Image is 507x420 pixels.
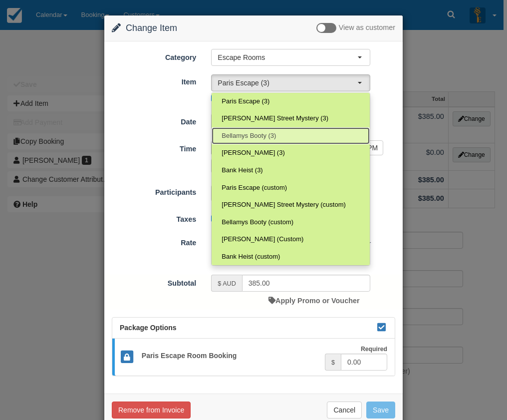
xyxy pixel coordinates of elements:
span: Bank Heist (3) [222,166,262,175]
label: Item [104,73,204,87]
small: $ [331,359,335,366]
label: Participants [104,184,204,198]
h5: Paris Escape Room Booking [134,352,325,360]
small: $ AUD [218,280,236,287]
span: View as customer [339,24,395,32]
span: Bank Heist (custom) [222,252,280,262]
label: Time [104,140,204,154]
span: Escape Rooms [218,52,357,62]
a: Apply Promo or Voucher [268,297,359,305]
span: Change Item [126,23,177,33]
button: Save [366,402,395,419]
a: Paris Escape Room Booking Required $ [112,339,395,376]
label: Rate [104,234,204,248]
button: Paris Escape (3) [211,74,370,91]
span: Bellamys Booty (3) [222,131,276,141]
span: Package Options [120,324,177,332]
label: Taxes [104,211,204,225]
span: [PERSON_NAME] Street Mystery (3) [222,114,328,123]
span: [PERSON_NAME] (Custom) [222,235,303,244]
div: 7 @ $55.00 [204,235,403,268]
button: Remove from Invoice [112,402,191,419]
strong: Required [361,346,387,353]
span: Paris Escape (custom) [222,183,287,193]
span: Paris Escape (3) [222,97,269,106]
button: Cancel [327,402,362,419]
label: Date [104,113,204,127]
span: [PERSON_NAME] (3) [222,148,284,158]
label: Category [104,49,204,63]
label: Subtotal [104,275,204,289]
span: Bellamys Booty (custom) [222,218,293,227]
span: [PERSON_NAME] Street Mystery (custom) [222,200,346,210]
span: Paris Escape (3) [218,78,357,88]
button: Escape Rooms [211,49,370,66]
